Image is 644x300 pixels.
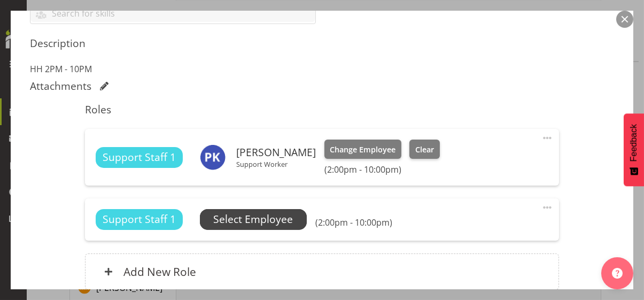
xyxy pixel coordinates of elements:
[624,113,644,186] button: Feedback - Show survey
[200,144,226,170] img: powell-kerry11269.jpg
[315,217,392,228] h6: (2:00pm - 10:00pm)
[85,103,559,116] h5: Roles
[236,147,316,158] h6: [PERSON_NAME]
[30,5,315,22] input: Search for skills
[103,212,176,227] span: Support Staff 1
[415,144,434,156] span: Clear
[103,150,176,165] span: Support Staff 1
[612,268,623,279] img: help-xxl-2.png
[409,140,440,159] button: Clear
[213,212,293,227] span: Select Employee
[123,265,196,279] h6: Add New Role
[629,124,639,161] span: Feedback
[30,63,614,75] p: HH 2PM - 10PM
[324,164,440,175] h6: (2:00pm - 10:00pm)
[30,37,614,50] h5: Description
[236,160,316,168] p: Support Worker
[30,80,91,93] h5: Attachments
[330,144,395,156] span: Change Employee
[324,140,402,159] button: Change Employee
